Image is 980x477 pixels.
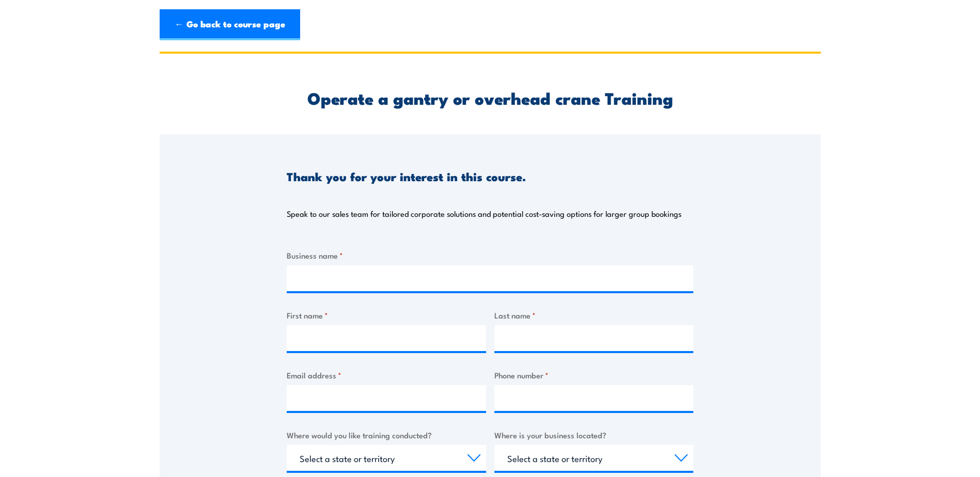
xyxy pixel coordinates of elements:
label: Email address [287,369,486,381]
label: Business name [287,249,693,261]
label: First name [287,309,486,321]
label: Phone number [494,369,694,381]
a: ← Go back to course page [160,9,300,40]
p: Speak to our sales team for tailored corporate solutions and potential cost-saving options for la... [287,209,681,219]
label: Where would you like training conducted? [287,429,486,441]
h2: Operate a gantry or overhead crane Training [287,90,693,105]
label: Where is your business located? [494,429,694,441]
label: Last name [494,309,694,321]
h3: Thank you for your interest in this course. [287,170,526,182]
